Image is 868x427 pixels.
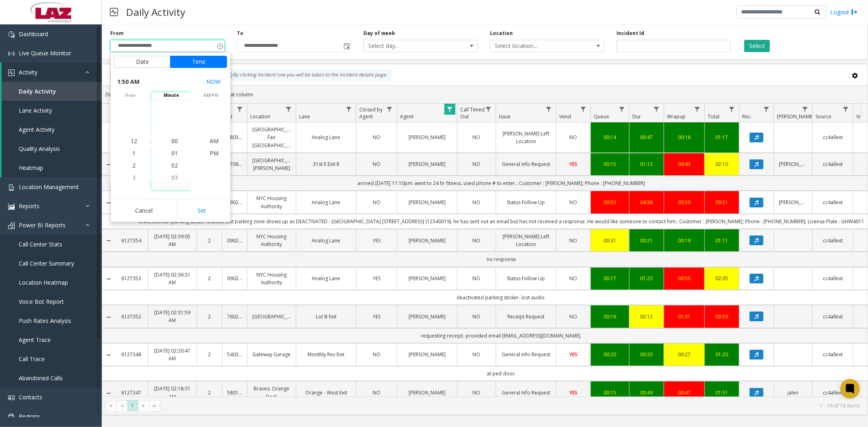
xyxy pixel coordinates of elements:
a: [DATE] 02:39:05 AM [153,233,192,248]
button: Date tab [114,56,171,68]
div: 00:17 [596,274,624,282]
div: 00:55 [669,274,700,282]
a: 680387 [227,133,242,141]
button: Cancel [114,202,174,220]
a: 6127347 [120,389,143,396]
a: Lot B Exit [301,313,351,320]
a: 00:16 [669,133,700,141]
a: 760244 [227,313,242,320]
a: [PERSON_NAME] [402,389,452,396]
a: NO [361,160,392,168]
a: YES [561,389,586,396]
a: 00:27 [669,351,700,358]
a: [PERSON_NAME] [402,351,452,358]
span: Rec. [742,113,752,120]
a: 31st E Exit R [301,160,351,168]
div: 01:23 [634,274,659,282]
a: 2 [202,351,217,358]
span: 1:50 AM [117,76,140,87]
a: 00:21 [634,237,659,244]
a: 01:31 [669,313,700,320]
a: Dur Filter Menu [651,104,662,115]
div: 00:16 [596,313,624,320]
span: Location Heatmap [19,279,68,286]
kendo-pager-info: 1 - 16 of 16 items [165,402,859,409]
a: cc4allext [818,133,848,141]
span: NO [373,389,380,396]
label: Incident Id [617,30,644,37]
a: 00:15 [596,160,624,168]
a: 00:47 [634,133,659,141]
a: Gateway Garage [252,351,291,358]
a: [PERSON_NAME] Left Location [501,233,551,248]
span: Push Rates Analysis [19,317,71,325]
span: NO [570,313,577,320]
span: PM [210,149,219,157]
button: Select [744,40,770,52]
a: Wrapup Filter Menu [692,104,703,115]
a: Collapse Details [102,352,115,358]
span: YES [569,351,577,358]
div: Data table [102,104,868,396]
a: cc4allext [818,274,848,282]
a: 02:10 [710,160,734,168]
span: Wrapup [667,113,686,120]
div: 00:49 [634,389,659,396]
span: Vend [559,113,571,120]
span: Toggle popup [342,40,351,52]
a: [PERSON_NAME] [402,160,452,168]
span: YES [569,389,577,396]
a: NO [462,237,491,244]
a: Analog Lane [301,274,351,282]
a: 6127352 [120,313,143,320]
span: Toggle popup [215,40,224,52]
label: From [110,30,124,37]
a: Receipt Request [501,313,551,320]
a: 580121 [227,389,242,396]
span: Closed by Agent [359,106,383,120]
img: 'icon' [8,31,15,38]
h3: Daily Activity [122,2,189,22]
img: pageIcon [110,2,118,22]
span: 12 [131,137,137,145]
a: Analog Lane [301,133,351,141]
span: YES [373,237,380,244]
img: 'icon' [8,414,15,420]
a: NO [462,389,491,396]
span: YES [373,313,380,320]
a: cc4allext [818,389,848,396]
span: Page 1 [127,400,138,411]
div: 03:59 [710,313,734,320]
a: 2 [202,237,217,244]
a: [PERSON_NAME] [779,198,807,206]
span: Agent [400,113,413,120]
a: Lot Filter Menu [234,104,245,115]
span: Queue [594,113,609,120]
span: Issue [499,113,511,120]
span: Reports [19,202,39,210]
a: [GEOGRAPHIC_DATA][PERSON_NAME] [252,157,291,172]
a: NO [361,351,392,358]
img: 'icon' [8,394,15,401]
span: Live Queue Monitor [19,49,71,57]
span: Location Management [19,183,79,191]
a: cc4allext [818,198,848,206]
a: NO [462,198,491,206]
a: 09:21 [710,198,734,206]
span: Source [816,113,831,120]
span: Call Center Summary [19,259,74,267]
a: NO [361,198,392,206]
img: 'icon' [8,50,15,57]
img: 'icon' [8,222,15,229]
a: 01:20 [710,351,734,358]
span: hour [111,92,150,98]
span: 2 [132,161,136,169]
span: Location [250,113,270,120]
div: : [150,137,151,145]
div: By clicking Incident row you will be taken to the incident details page. [222,69,391,81]
span: Call Center Stats [19,240,62,248]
